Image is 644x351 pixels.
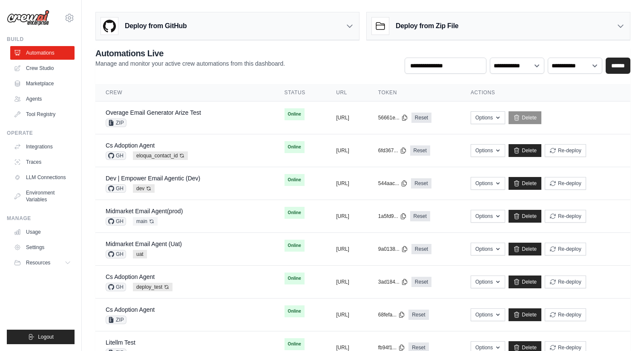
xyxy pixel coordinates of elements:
h3: Deploy from GitHub [125,21,187,31]
a: Reset [411,244,431,254]
button: 6fd367... [378,147,407,154]
a: Reset [411,113,431,123]
a: Environment Variables [10,186,75,206]
span: Online [285,174,305,186]
span: dev [133,184,155,193]
span: Online [285,141,305,153]
a: Automations [10,46,75,60]
a: Delete [509,177,541,190]
a: Integrations [10,140,75,154]
h3: Deploy from Zip File [396,21,458,31]
a: Cs Adoption Agent [106,142,155,149]
button: Options [471,111,505,124]
button: Re-deploy [545,276,586,288]
a: Dev | Empower Email Agentic (Dev) [106,175,200,182]
button: Logout [7,330,75,344]
th: Actions [460,84,630,102]
span: eloqua_contact_id [133,151,188,160]
span: Online [285,273,305,284]
button: 1a5fd9... [378,213,407,220]
a: Usage [10,225,75,239]
a: Tool Registry [10,107,75,121]
button: Options [471,276,505,288]
a: Marketplace [10,77,75,90]
span: Logout [38,334,54,340]
div: Manage [7,215,75,222]
a: Midmarket Email Agent(prod) [106,208,183,215]
button: Re-deploy [545,308,586,321]
span: ZIP [106,119,126,127]
button: 56661e... [378,114,408,121]
span: GH [106,151,126,160]
button: 68fefa... [378,311,405,318]
button: Re-deploy [545,177,586,190]
a: Reset [411,277,431,287]
a: Midmarket Email Agent (Uat) [106,241,182,247]
img: GitHub Logo [101,17,118,35]
a: Reset [410,145,430,156]
button: Options [471,177,505,190]
a: Reset [408,310,428,320]
a: Delete [509,111,541,124]
span: Online [285,305,305,317]
a: Settings [10,241,75,254]
span: GH [106,217,126,226]
h2: Automations Live [95,47,285,59]
th: URL [326,84,368,102]
img: Logo [7,10,49,26]
button: Re-deploy [545,144,586,157]
button: Options [471,308,505,321]
button: Re-deploy [545,210,586,223]
button: Options [471,243,505,255]
a: Delete [509,210,541,223]
span: ZIP [106,316,126,324]
a: Cs Adoption Agent [106,306,155,313]
p: Manage and monitor your active crew automations from this dashboard. [95,59,285,68]
span: Resources [26,259,50,266]
span: GH [106,184,126,193]
a: Traces [10,155,75,169]
div: Build [7,36,75,43]
span: Online [285,207,305,219]
span: Online [285,240,305,252]
th: Status [274,84,326,102]
span: Online [285,108,305,120]
a: Litellm Test [106,339,135,346]
button: Options [471,144,505,157]
span: GH [106,283,126,291]
span: uat [133,250,147,258]
span: GH [106,250,126,258]
a: Overage Email Generator Arize Test [106,109,201,116]
div: Operate [7,130,75,136]
a: Agents [10,92,75,106]
a: Delete [509,243,541,255]
span: main [133,217,158,226]
a: Reset [410,211,430,221]
a: LLM Connections [10,171,75,184]
button: Options [471,210,505,223]
a: Reset [411,178,431,189]
button: Resources [10,256,75,270]
span: Online [285,338,305,350]
a: Delete [509,308,541,321]
a: Cs Adoption Agent [106,273,155,280]
a: Delete [509,276,541,288]
button: fb94f1... [378,344,405,351]
a: Crew Studio [10,61,75,75]
button: 9a0138... [378,246,408,252]
button: 544aac... [378,180,408,187]
th: Token [368,84,460,102]
button: Re-deploy [545,243,586,255]
span: deploy_test [133,283,172,291]
th: Crew [95,84,274,102]
a: Delete [509,144,541,157]
button: 3ad184... [378,278,408,285]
